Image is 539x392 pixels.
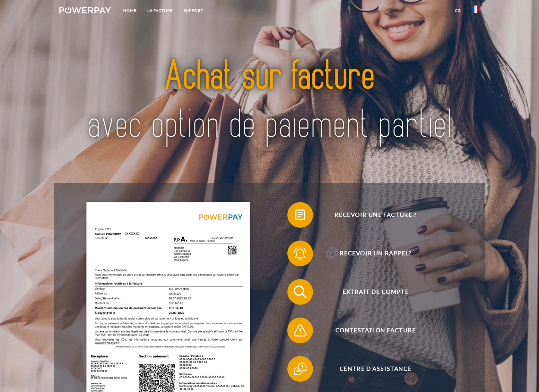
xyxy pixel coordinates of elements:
span: Extrait de compte [297,279,454,305]
img: qb_search.svg [292,284,308,300]
span: Recevoir un rappel? [297,241,454,266]
img: qb_bill.svg [292,207,308,223]
button: Centre d'assistance [287,356,454,382]
a: LA FACTURE [142,5,178,16]
img: qb_help.svg [292,361,308,377]
img: logo-powerpay-white.svg [59,7,111,13]
button: Extrait de compte [287,279,454,305]
img: title-powerpay_fr.svg [80,39,459,163]
a: Support [178,5,209,16]
img: qb_warning.svg [292,322,308,338]
button: Recevoir une facture ? [287,202,454,228]
span: Centre d'assistance [297,356,454,382]
button: Recevoir un rappel? [287,241,454,266]
button: Contestation Facture [287,318,454,343]
span: Recevoir une facture ? [297,202,454,228]
img: qb_bell.svg [292,245,308,261]
a: Home [118,5,142,16]
a: CG [449,5,466,16]
img: fr [472,5,480,13]
span: Contestation Facture [297,318,454,343]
